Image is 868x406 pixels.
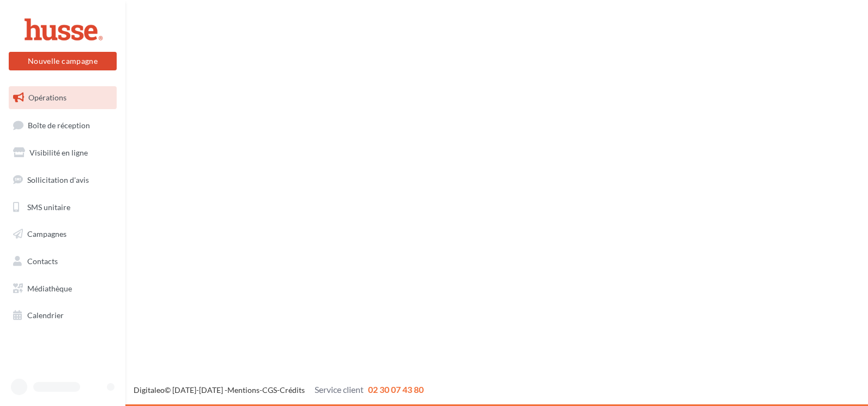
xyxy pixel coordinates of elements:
span: Boîte de réception [28,120,90,129]
span: Service client [315,384,364,395]
span: Médiathèque [27,284,72,293]
a: Crédits [280,385,305,395]
span: Contacts [27,256,58,266]
a: Boîte de réception [7,114,119,137]
a: Visibilité en ligne [7,141,119,164]
span: Calendrier [27,311,64,320]
a: Digitaleo [134,385,165,395]
span: © [DATE]-[DATE] - - - [134,385,424,395]
a: Mentions [227,385,260,395]
button: Nouvelle campagne [9,52,117,70]
a: SMS unitaire [7,196,119,219]
a: Sollicitation d'avis [7,169,119,192]
span: Opérations [28,93,67,102]
a: Calendrier [7,304,119,327]
a: Opérations [7,86,119,109]
span: Visibilité en ligne [29,148,88,157]
a: CGS [262,385,277,395]
span: 02 30 07 43 80 [368,384,424,395]
a: Campagnes [7,223,119,246]
span: SMS unitaire [27,202,70,211]
span: Sollicitation d'avis [27,175,89,184]
a: Médiathèque [7,277,119,300]
a: Contacts [7,250,119,273]
span: Campagnes [27,229,67,238]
